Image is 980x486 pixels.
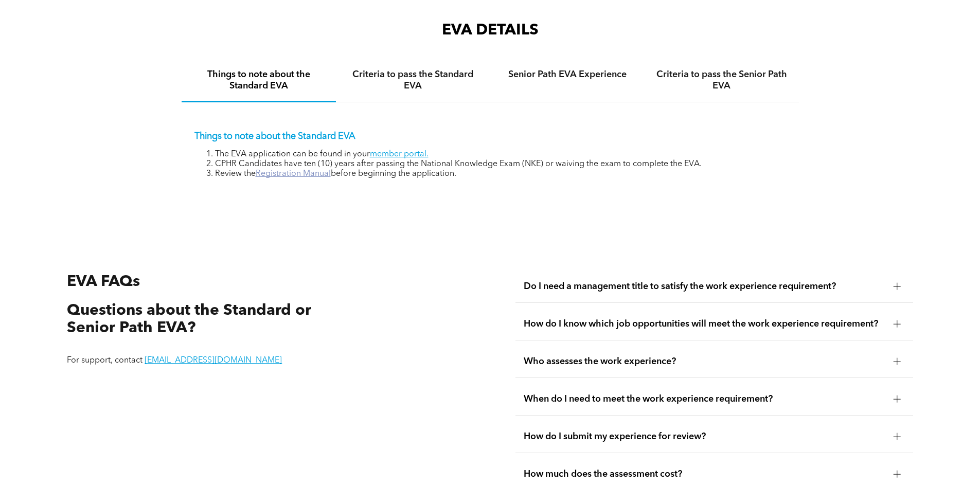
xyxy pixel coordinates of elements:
[654,69,790,92] h4: Criteria to pass the Senior Path EVA
[191,69,327,92] h4: Things to note about the Standard EVA
[215,150,786,159] li: The EVA application can be found in your
[524,469,885,480] span: How much does the assessment cost?
[67,274,140,290] span: EVA FAQs
[67,303,311,336] span: Questions about the Standard or Senior Path EVA?
[524,356,885,367] span: Who assesses the work experience?
[442,23,539,38] span: EVA DETAILS
[215,159,786,169] li: CPHR Candidates have ten (10) years after passing the National Knowledge Exam (NKE) or waiving th...
[215,169,786,179] li: Review the before beginning the application.
[145,356,282,365] a: [EMAIL_ADDRESS][DOMAIN_NAME]
[345,69,481,92] h4: Criteria to pass the Standard EVA
[194,131,786,142] p: Things to note about the Standard EVA
[256,170,331,178] a: Registration Manual
[67,356,142,365] span: For support, contact
[524,393,885,405] span: When do I need to meet the work experience requirement?
[370,150,429,158] a: member portal.
[524,318,885,330] span: How do I know which job opportunities will meet the work experience requirement?
[524,431,885,442] span: How do I submit my experience for review?
[524,281,885,292] span: Do I need a management title to satisfy the work experience requirement?
[500,69,635,80] h4: Senior Path EVA Experience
